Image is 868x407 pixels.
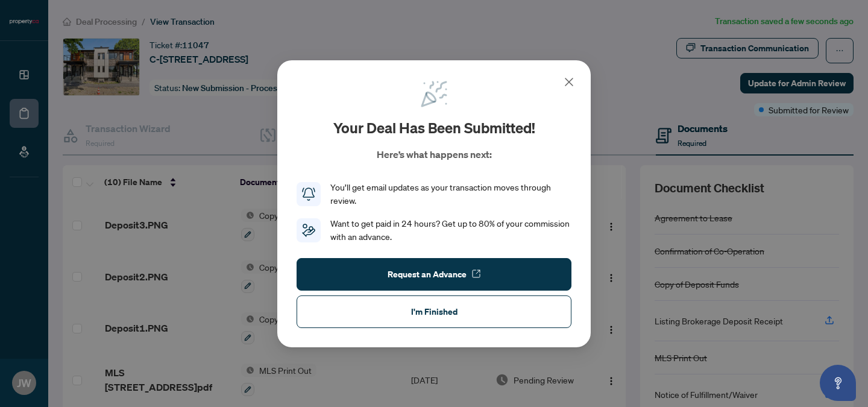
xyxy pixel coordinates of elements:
span: Request an Advance [388,264,467,283]
button: I'm Finished [297,295,571,327]
button: Open asap [820,365,856,401]
h2: Your deal has been submitted! [333,118,535,137]
p: Here’s what happens next: [377,147,492,162]
button: Request an Advance [297,257,571,290]
span: I'm Finished [411,301,458,321]
div: You’ll get email updates as your transaction moves through review. [330,181,571,207]
div: Want to get paid in 24 hours? Get up to 80% of your commission with an advance. [330,217,571,244]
